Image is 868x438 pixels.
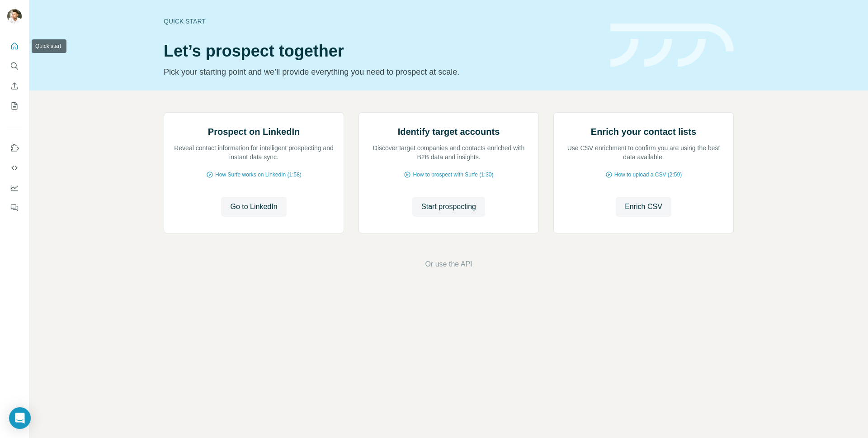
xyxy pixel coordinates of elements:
[614,171,682,179] span: How to upload a CSV (2:59)
[610,24,734,67] img: banner
[164,66,599,78] p: Pick your starting point and we’ll provide everything you need to prospect at scale.
[591,125,696,138] h2: Enrich your contact lists
[164,17,599,26] div: Quick start
[398,125,500,138] h2: Identify target accounts
[164,42,599,60] h1: Let’s prospect together
[7,98,22,114] button: My lists
[173,143,335,162] p: Reveal contact information for intelligent prospecting and instant data sync.
[7,180,22,196] button: Dashboard
[616,197,671,217] button: Enrich CSV
[215,171,302,179] span: How Surfe works on LinkedIn (1:58)
[230,201,277,212] span: Go to LinkedIn
[7,160,22,176] button: Use Surfe API
[7,200,22,216] button: Feedback
[9,407,31,429] div: Open Intercom Messenger
[208,125,300,138] h2: Prospect on LinkedIn
[221,197,286,217] button: Go to LinkedIn
[7,58,22,74] button: Search
[625,201,662,212] span: Enrich CSV
[7,9,22,24] img: Avatar
[7,78,22,94] button: Enrich CSV
[413,171,493,179] span: How to prospect with Surfe (1:30)
[368,143,529,162] p: Discover target companies and contacts enriched with B2B data and insights.
[563,143,724,162] p: Use CSV enrichment to confirm you are using the best data available.
[7,140,22,156] button: Use Surfe on LinkedIn
[412,197,485,217] button: Start prospecting
[421,201,476,212] span: Start prospecting
[425,259,472,270] button: Or use the API
[7,38,22,54] button: Quick start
